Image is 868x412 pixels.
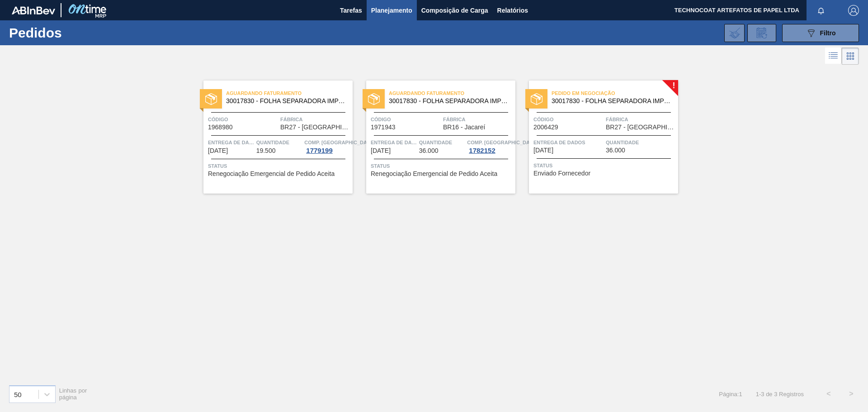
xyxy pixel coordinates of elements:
span: 36.000 [419,147,439,154]
font: 3 [774,391,777,398]
font: Entrega de dados [208,140,260,145]
a: Comp. [GEOGRAPHIC_DATA]1782152 [467,138,513,154]
font: Comp. [GEOGRAPHIC_DATA] [304,140,374,145]
font: Composição de Carga [421,7,488,14]
font: Renegociação Emergencial de Pedido Aceita [208,170,335,177]
font: > [849,390,853,398]
font: de [766,391,772,398]
img: status [205,93,217,105]
font: : [737,391,739,398]
span: 25/08/2025 [371,147,391,154]
span: Entrega de dados [371,138,417,147]
font: 50 [14,390,22,398]
font: 19.500 [256,147,276,154]
img: TNhmsLtSVTkK8tSr43FrP2fwEKptu5GPRR3wAAAABJRU5ErkJggg== [12,6,55,14]
font: 1782152 [469,147,495,154]
font: [DATE] [208,147,228,154]
span: Status [371,161,513,170]
span: Código [371,115,441,124]
font: 1779199 [306,147,332,154]
font: Aguardando Faturamento [389,90,464,96]
span: Renegociação Emergencial de Pedido Aceita [371,170,497,177]
font: 30017830 - FOLHA SEPARADORA IMPERMEÁVEL [226,97,373,104]
span: Enviado Fornecedor [533,170,590,177]
span: Aguardando Faturamento [389,89,515,98]
span: Entrega de dados [533,138,604,147]
font: 1 [739,391,742,398]
span: Entrega de dados [208,138,254,147]
div: Visão em Lista [825,47,842,65]
button: < [817,383,840,405]
a: statusAguardando Faturamento30017830 - FOLHA SEPARADORA IMPERMEÁVELCódigo1971943FábricaBR16 - Jac... [353,81,515,194]
button: Filtro [782,24,859,42]
span: Código [208,115,278,124]
font: 30017830 - FOLHA SEPARADORA IMPERMEÁVEL [552,97,698,104]
span: 1968980 [208,124,233,131]
font: Tarefas [340,7,362,14]
font: BR16 - Jacareí [443,123,485,131]
font: Registros [779,391,804,398]
font: Planejamento [371,7,412,14]
font: Linhas por página [59,387,87,401]
font: [DATE] [371,147,391,154]
font: Página [719,391,737,398]
font: - [759,391,761,398]
font: 36.000 [606,147,625,154]
font: Fábrica [443,117,466,122]
span: Código [533,115,604,124]
a: !statusPedido em Negociação30017830 - FOLHA SEPARADORA IMPERMEÁVELCódigo2006429FábricaBR27 - [GEO... [515,81,678,194]
span: 36.000 [606,147,625,154]
button: Notificações [807,4,835,17]
span: BR27 - Nova Minas [280,124,350,131]
font: Código [208,117,228,122]
span: Quantidade [256,138,302,147]
font: Filtro [820,29,836,37]
span: Renegociação Emergencial de Pedido Aceita [208,170,335,177]
font: Status [208,163,227,169]
font: 1 [756,391,759,398]
font: Comp. [GEOGRAPHIC_DATA] [467,140,537,145]
font: TECHNOCOAT ARTEFATOS DE PAPEL LTDA [675,7,799,14]
font: Código [533,117,554,122]
span: Comp. Carga [467,138,537,147]
img: Sair [848,5,859,16]
font: < [826,390,830,398]
span: Aguardando Faturamento [226,89,353,98]
font: BR27 - [GEOGRAPHIC_DATA] [606,123,693,131]
font: 2006429 [533,123,558,131]
span: Fábrica [280,115,350,124]
span: 19/06/2025 [208,147,228,154]
font: Entrega de dados [371,140,423,145]
font: Pedido em Negociação [552,90,615,96]
font: Pedidos [9,25,62,40]
span: Pedido em Negociação [552,89,678,98]
img: status [531,93,542,105]
font: 1971943 [371,123,396,131]
span: 30017830 - FOLHA SEPARADORA IMPERMEÁVEL [226,98,345,104]
span: Quantidade [419,138,465,147]
font: Fábrica [606,117,628,122]
span: Comp. Carga [304,138,374,147]
font: Fábrica [280,117,303,122]
span: Status [533,161,676,170]
div: Visão em Cards [842,47,859,65]
span: Status [208,161,350,170]
font: Quantidade [606,140,639,145]
font: Aguardando Faturamento [226,90,302,96]
font: Entrega de dados [533,140,585,145]
a: Comp. [GEOGRAPHIC_DATA]1779199 [304,138,350,154]
font: 30017830 - FOLHA SEPARADORA IMPERMEÁVEL [389,97,536,104]
font: 3 [761,391,764,398]
span: 09/10/2025 [533,147,553,154]
div: Solicitação de Revisão de Pedidos [747,24,776,42]
a: statusAguardando Faturamento30017830 - FOLHA SEPARADORA IMPERMEÁVELCódigo1968980FábricaBR27 - [GE... [190,81,353,194]
font: Relatórios [497,7,528,14]
span: 30017830 - FOLHA SEPARADORA IMPERMEÁVEL [389,98,508,104]
span: Quantidade [606,138,676,147]
font: BR27 - [GEOGRAPHIC_DATA] [280,123,368,131]
button: > [840,383,863,405]
div: Importar Negociações dos Pedidos [724,24,745,42]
